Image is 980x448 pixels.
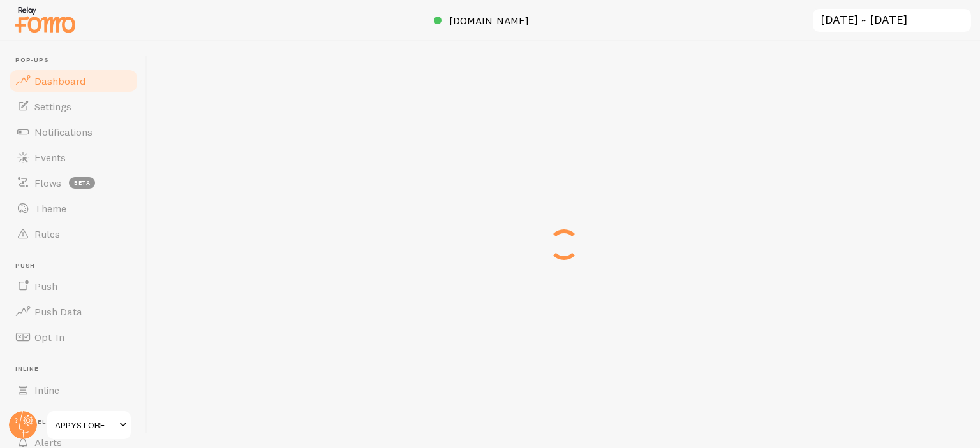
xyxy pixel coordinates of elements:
[34,202,66,215] span: Theme
[13,3,77,36] img: fomo-relay-logo-orange.svg
[8,221,139,247] a: Rules
[69,177,95,189] span: beta
[15,365,139,373] span: Inline
[34,177,61,189] span: Flows
[8,170,139,196] a: Flows beta
[46,410,132,440] a: APPYSTORE
[34,228,60,240] span: Rules
[34,126,93,138] span: Notifications
[8,145,139,170] a: Events
[34,100,71,113] span: Settings
[34,151,66,164] span: Events
[15,56,139,64] span: Pop-ups
[34,384,59,396] span: Inline
[34,331,64,343] span: Opt-In
[8,377,139,403] a: Inline
[34,75,85,87] span: Dashboard
[8,299,139,324] a: Push Data
[55,417,115,433] span: APPYSTORE
[8,273,139,299] a: Push
[8,119,139,145] a: Notifications
[15,262,139,270] span: Push
[8,68,139,94] a: Dashboard
[8,196,139,221] a: Theme
[34,280,57,293] span: Push
[8,324,139,350] a: Opt-In
[34,305,82,318] span: Push Data
[8,94,139,119] a: Settings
